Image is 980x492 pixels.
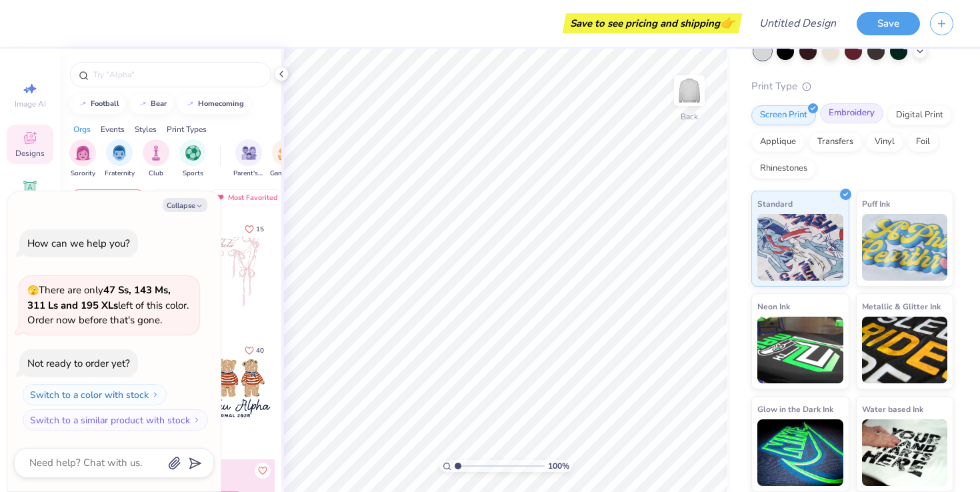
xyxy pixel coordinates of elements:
div: Embroidery [820,103,883,123]
div: Vinyl [866,132,903,152]
span: Puff Ink [862,197,890,211]
span: Standard [757,197,793,211]
img: trend_line.gif [137,100,148,108]
div: Not ready to order yet? [27,357,130,370]
div: filter for Parent's Weekend [233,139,264,179]
span: Image AI [15,99,46,109]
span: 🫣 [27,284,39,297]
div: Save to see pricing and shipping [566,13,739,33]
img: Puff Ink [862,214,948,281]
button: filter button [143,139,169,179]
img: Sorority Image [75,145,91,161]
button: Like [239,220,270,238]
span: Water based Ink [862,402,923,416]
span: 100 % [548,460,569,472]
span: Fraternity [105,169,135,179]
span: Parent's Weekend [233,169,264,179]
span: Metallic & Glitter Ink [862,299,941,313]
div: bear [151,100,167,107]
img: Fraternity Image [112,145,127,161]
div: filter for Game Day [270,139,301,179]
div: filter for Club [143,139,169,179]
button: bear [130,94,173,114]
img: trend_line.gif [77,100,88,108]
div: filter for Fraternity [105,139,135,179]
button: football [70,94,125,114]
span: There are only left of this color. Order now before that's gone. [27,283,189,327]
div: How can we help you? [27,237,130,250]
img: Club Image [149,145,163,161]
img: Game Day Image [278,145,293,161]
div: filter for Sports [179,139,206,179]
img: trend_line.gif [185,100,195,108]
div: Back [681,111,698,123]
span: Game Day [270,169,301,179]
div: Trending [149,189,205,205]
button: Switch to a similar product with stock [23,409,208,431]
div: Most Favorited [209,189,284,205]
div: football [91,100,119,107]
div: Print Types [167,123,207,135]
span: Club [149,169,163,179]
button: filter button [69,139,96,179]
div: Transfers [809,132,862,152]
span: Sports [183,169,203,179]
div: Digital Print [887,105,952,125]
div: Events [101,123,125,135]
strong: 47 Ss, 143 Ms, 311 Ls and 195 XLs [27,283,171,312]
span: Sorority [71,169,95,179]
span: 40 [256,347,264,354]
img: Back [676,77,703,104]
div: Your Org's Fav [71,189,145,205]
button: Switch to a color with stock [23,384,167,405]
div: Screen Print [751,105,816,125]
img: Standard [757,214,843,281]
span: Designs [15,148,45,159]
div: Styles [135,123,157,135]
img: Switch to a similar product with stock [193,416,201,424]
div: Rhinestones [751,159,816,179]
img: Metallic & Glitter Ink [862,317,948,383]
img: Glow in the Dark Ink [757,419,843,486]
div: Applique [751,132,805,152]
span: 15 [256,226,264,233]
div: filter for Sorority [69,139,96,179]
button: Collapse [163,198,207,212]
img: Neon Ink [757,317,843,383]
button: filter button [105,139,135,179]
span: Glow in the Dark Ink [757,402,833,416]
img: Switch to a color with stock [151,391,159,399]
img: Parent's Weekend Image [241,145,257,161]
input: Untitled Design [749,10,847,37]
span: 👉 [720,15,735,31]
span: Neon Ink [757,299,790,313]
img: Sports Image [185,145,201,161]
button: Save [857,12,920,35]
div: homecoming [198,100,244,107]
button: filter button [233,139,264,179]
img: Water based Ink [862,419,948,486]
div: Orgs [73,123,91,135]
button: homecoming [177,94,250,114]
button: Like [239,341,270,359]
div: Foil [907,132,939,152]
input: Try "Alpha" [92,68,263,81]
button: filter button [270,139,301,179]
button: Like [255,463,271,479]
button: filter button [179,139,206,179]
div: Print Type [751,79,953,94]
